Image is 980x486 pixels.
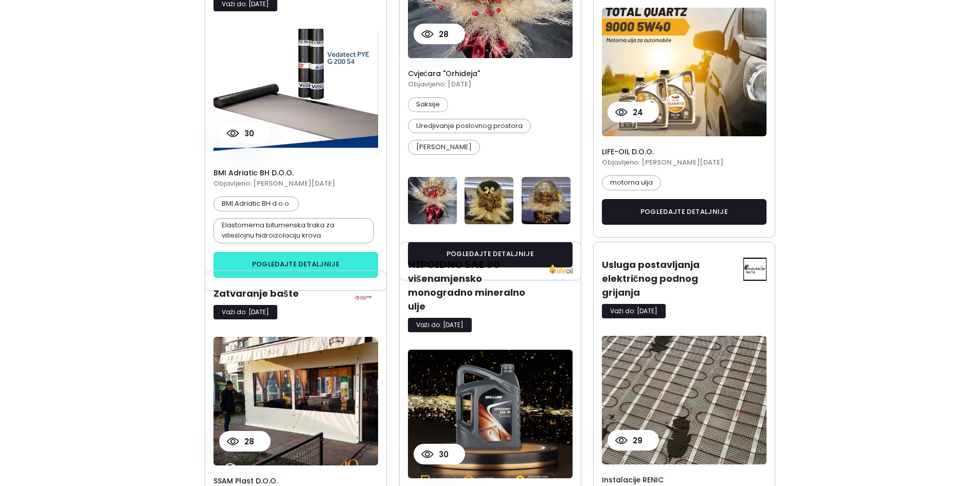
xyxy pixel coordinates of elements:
[408,177,457,224] img: Error
[213,218,375,243] p: Elastomerna bitumenska traka za višeslojnu hidroizolaciju krova
[408,350,573,478] img: product card
[421,30,434,38] img: view count
[434,448,449,461] p: 30
[408,140,480,154] p: [PERSON_NAME]
[213,169,379,177] h4: BMI Adriatic BH d.o.o.
[602,336,767,464] img: product card
[602,8,767,136] img: product card
[213,196,299,211] p: BMI Adriatic BH d.o.o.
[408,97,448,112] p: Saksije
[602,157,767,168] h5: Objavljeno: [PERSON_NAME][DATE]
[628,435,643,447] p: 29
[465,177,513,224] img: Error
[434,28,449,41] p: 28
[602,304,666,318] p: Važi do: [DATE]
[213,29,379,157] img: product card
[213,252,379,278] button: pogledajte detaljnije
[213,286,346,300] h3: Zatvaranje bašte
[628,106,643,119] p: 24
[602,258,734,299] h3: Usluga postavljanja električnog podnog grijanja
[522,177,571,224] img: Error
[227,438,239,445] img: view count
[408,119,531,133] p: Uredjivanje poslovnog prostora
[615,109,628,116] img: view count
[602,148,767,156] h4: LIFE-OIL d.o.o.
[213,477,379,485] h4: SSAM plast d.o.o.
[602,476,767,484] h4: Instalacije RENIC
[602,199,767,225] button: pogledajte detaljnije
[213,337,379,465] img: product card
[227,130,239,137] img: view count
[408,258,540,313] h3: 𝗛𝗜𝗣𝗢𝗜𝗗𝗡𝗢 𝗦𝗔𝗘 𝟵𝟬 višenamjensko monogradno mineralno ulje
[239,128,254,140] p: 30
[239,436,254,448] p: 28
[213,305,277,319] p: Važi do: [DATE]
[408,69,573,78] h4: Cvjećara "Orhideja"
[213,178,379,189] h5: Objavljeno: [PERSON_NAME][DATE]
[408,318,472,332] p: Važi do: [DATE]
[421,451,434,458] img: view count
[602,175,661,190] p: motorna ulja
[408,79,573,89] h5: Objavljeno: [DATE]
[615,437,628,444] img: view count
